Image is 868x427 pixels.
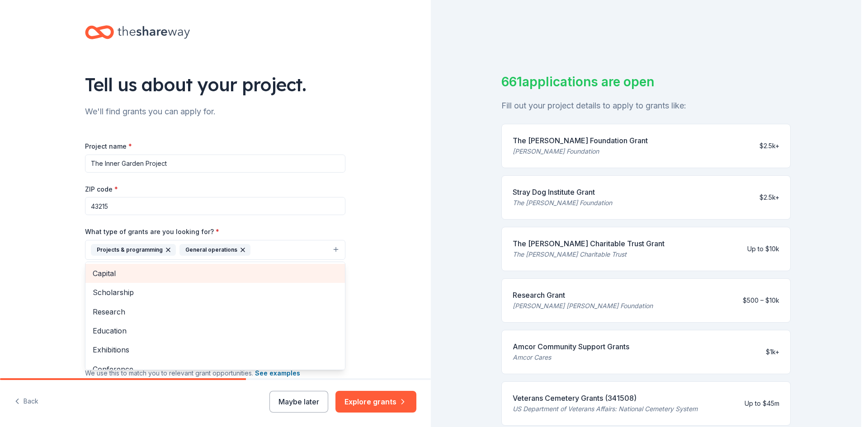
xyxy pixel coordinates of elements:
div: General operations [179,244,250,256]
span: Exhibitions [93,344,338,356]
span: Research [93,306,338,318]
span: Scholarship [93,286,338,298]
button: Projects & programmingGeneral operations [85,240,345,260]
div: Projects & programmingGeneral operations [85,262,345,370]
div: Projects & programming [91,244,176,256]
span: Education [93,325,338,337]
span: Capital [93,267,338,279]
span: Conference [93,363,338,375]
